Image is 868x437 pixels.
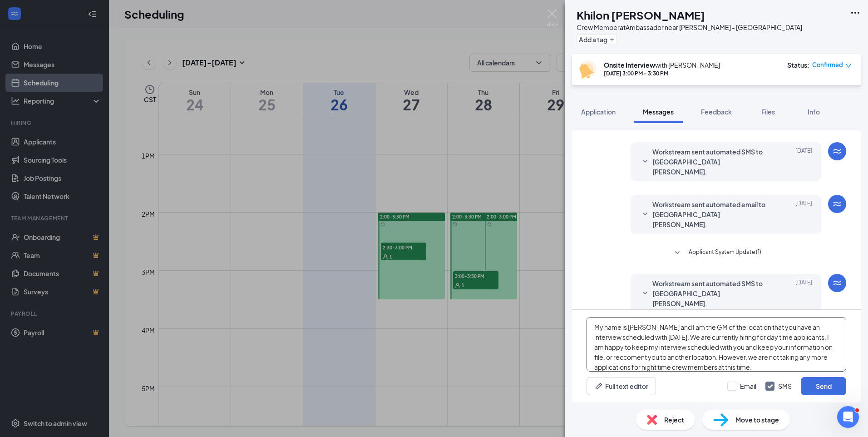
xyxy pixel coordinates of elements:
div: Status : [787,60,809,70]
span: [DATE] [795,147,812,177]
svg: SmallChevronDown [672,248,683,258]
b: Onsite Interview [604,61,655,69]
span: Application [581,108,616,116]
button: Full text editorPen [587,377,656,395]
svg: Ellipses [850,7,861,18]
span: Workstream sent automated SMS to [GEOGRAPHIC_DATA][PERSON_NAME]. [652,147,771,177]
svg: Plus [609,37,615,42]
span: Move to stage [735,415,779,425]
svg: Pen [594,382,603,391]
span: Files [761,108,775,116]
svg: SmallChevronDown [640,156,651,167]
button: Send [801,377,846,395]
span: Info [808,108,820,116]
svg: SmallChevronDown [640,288,651,299]
span: [DATE] [795,199,812,229]
textarea: Good afternoon, Khilon My name is [PERSON_NAME] and I am the GM of the location that you have an ... [587,317,846,372]
button: PlusAdd a tag [577,35,617,44]
button: SmallChevronDownApplicant System Update (1) [672,248,761,258]
span: Applicant System Update (1) [689,248,761,258]
h1: Khilon [PERSON_NAME] [577,7,705,23]
div: [DATE] 3:00 PM - 3:30 PM [604,70,720,77]
span: [DATE] [795,278,812,308]
svg: WorkstreamLogo [832,278,843,288]
span: Workstream sent automated email to [GEOGRAPHIC_DATA][PERSON_NAME]. [652,199,771,229]
span: Messages [643,108,674,116]
svg: WorkstreamLogo [832,146,843,157]
div: Crew Member at Ambassador near [PERSON_NAME] - [GEOGRAPHIC_DATA] [577,23,802,32]
iframe: Intercom live chat [837,406,859,428]
svg: WorkstreamLogo [832,199,843,209]
span: down [845,63,852,69]
span: Feedback [701,108,732,116]
span: Workstream sent automated SMS to [GEOGRAPHIC_DATA][PERSON_NAME]. [652,278,771,308]
span: Confirmed [812,60,843,70]
svg: SmallChevronDown [640,209,651,220]
span: Reject [664,415,684,425]
div: with [PERSON_NAME] [604,60,720,70]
